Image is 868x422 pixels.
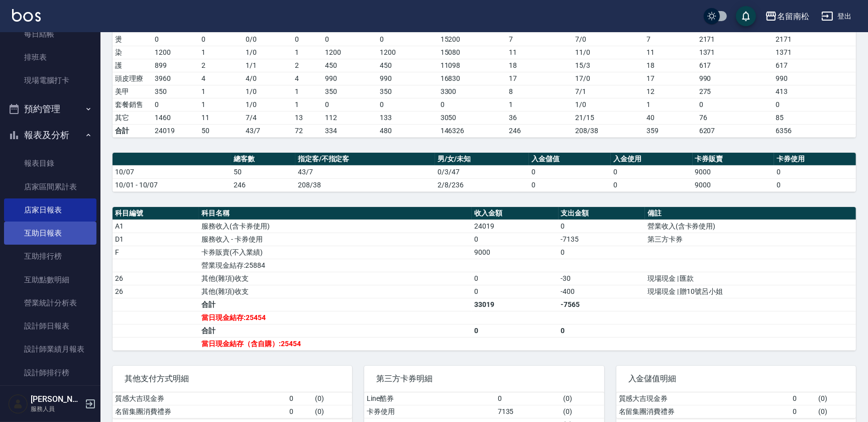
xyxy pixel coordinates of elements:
td: 0 [322,33,377,46]
td: 1 [199,98,243,111]
td: ( 0 ) [561,405,604,418]
span: 其他支付方式明細 [125,374,340,384]
td: 2 [199,59,243,72]
td: 990 [697,72,774,85]
td: 0 [472,324,558,337]
td: 990 [377,72,438,85]
td: 17 [506,72,573,85]
td: 15080 [438,46,507,59]
td: 0 [529,165,611,178]
td: 413 [774,85,856,98]
td: 0 [287,405,312,418]
td: 76 [697,111,774,124]
td: 1 / 0 [243,85,292,98]
td: 6207 [697,124,774,137]
td: 1200 [322,46,377,59]
td: 8 [506,85,573,98]
td: 0 [559,246,645,259]
td: 4 [292,72,322,85]
td: 1 [292,46,322,59]
td: 3960 [152,72,199,85]
th: 科目名稱 [199,207,472,220]
h5: [PERSON_NAME] [31,394,82,404]
td: 18 [644,59,697,72]
td: 現場現金 | 匯款 [645,272,856,285]
th: 卡券使用 [774,153,856,166]
td: 24019 [472,220,558,233]
td: 15200 [438,33,507,46]
td: 營業現金結存:25884 [199,259,472,272]
a: 店販抽成明細 [4,384,96,407]
a: 排班表 [4,46,96,69]
td: 10/07 [113,165,231,178]
th: 總客數 [231,153,295,166]
td: 0 [790,405,816,418]
td: 0 [611,178,693,191]
td: 11 / 0 [573,46,644,59]
th: 指定客/不指定客 [295,153,435,166]
td: 7135 [495,405,561,418]
td: F [113,246,199,259]
td: 1 [199,85,243,98]
a: 每日結帳 [4,23,96,46]
td: 11 [199,111,243,124]
td: 服務收入(含卡券使用) [199,220,472,233]
td: ( 0 ) [816,392,856,405]
td: 0/3/47 [435,165,529,178]
span: 第三方卡券明細 [376,374,592,384]
td: 26 [113,285,199,298]
td: 4 [199,72,243,85]
div: 名留南松 [777,10,809,23]
td: 2171 [774,33,856,46]
td: 24019 [152,124,199,137]
td: 4 / 0 [243,72,292,85]
td: 0 [611,165,693,178]
td: 3300 [438,85,507,98]
a: 設計師排行榜 [4,361,96,384]
td: 質感大吉現金券 [616,392,791,405]
td: 1460 [152,111,199,124]
td: 50 [231,165,295,178]
td: 0 [774,165,856,178]
td: 10/01 - 10/07 [113,178,231,191]
td: 43/7 [295,165,435,178]
td: 0 [472,285,558,298]
th: 入金使用 [611,153,693,166]
td: 其它 [113,111,152,124]
td: 1 [506,98,573,111]
td: 1 [644,98,697,111]
a: 互助排行榜 [4,245,96,268]
td: A1 [113,220,199,233]
td: 7 / 4 [243,111,292,124]
td: 33019 [472,298,558,311]
td: 0 [322,98,377,111]
table: a dense table [113,153,856,192]
td: 合計 [199,324,472,337]
td: 質感大吉現金券 [113,392,287,405]
a: 報表目錄 [4,152,96,175]
th: 收入金額 [472,207,558,220]
td: 350 [152,85,199,98]
td: 0 [438,98,507,111]
td: 0 [152,98,199,111]
td: 7 [506,33,573,46]
td: 現場現金 | 贈10號呂小姐 [645,285,856,298]
td: 11098 [438,59,507,72]
a: 現場電腦打卡 [4,69,96,92]
td: 0 [790,392,816,405]
td: 7 [644,33,697,46]
td: 0 [199,33,243,46]
td: 112 [322,111,377,124]
td: 0 / 0 [243,33,292,46]
td: D1 [113,233,199,246]
button: save [736,6,756,26]
td: Line酷券 [364,392,495,405]
td: 0 [559,220,645,233]
img: Person [8,394,28,414]
td: 0 [697,98,774,111]
td: 0 [774,178,856,191]
th: 卡券販賣 [693,153,775,166]
button: 名留南松 [761,6,813,27]
td: 1371 [774,46,856,59]
td: 350 [322,85,377,98]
